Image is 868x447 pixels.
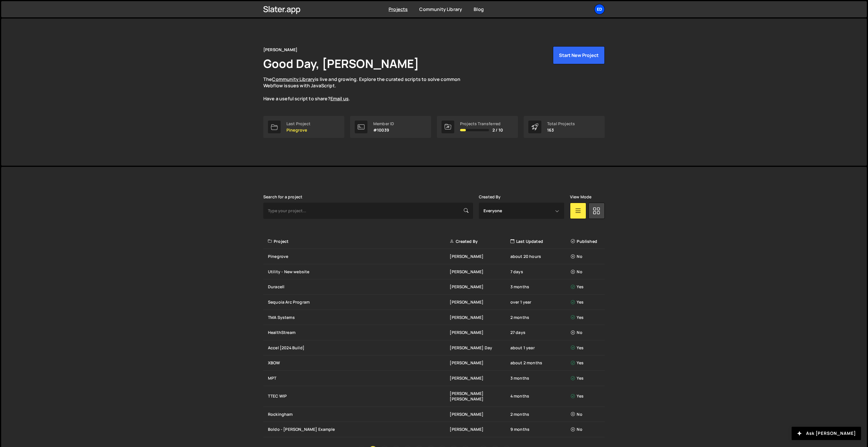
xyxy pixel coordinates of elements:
[547,121,575,126] div: Total Projects
[263,325,605,340] a: HealthStream [PERSON_NAME] 27 days No
[571,426,601,432] div: No
[268,345,450,351] div: Accel [2024 Build]
[460,121,503,126] div: Projects Transferred
[268,254,450,259] div: Pinegrove
[263,264,605,280] a: Utility - New website [PERSON_NAME] 7 days No
[450,239,510,244] div: Created By
[510,375,571,381] div: 3 months
[450,284,510,290] div: [PERSON_NAME]
[571,393,601,399] div: Yes
[268,375,450,381] div: MPT
[263,116,344,138] a: Last Project Pinegrove
[571,360,601,366] div: Yes
[510,269,571,275] div: 7 days
[571,254,601,259] div: No
[571,411,601,417] div: No
[450,391,510,402] div: [PERSON_NAME] [PERSON_NAME]
[389,6,408,12] a: Projects
[268,360,450,366] div: XBOW
[792,427,861,440] button: Ask [PERSON_NAME]
[571,299,601,305] div: Yes
[594,4,605,14] a: Ed
[263,407,605,422] a: Rockingham [PERSON_NAME] 2 months No
[510,330,571,335] div: 27 days
[510,284,571,290] div: 3 months
[510,254,571,259] div: about 20 hours
[419,6,462,12] a: Community Library
[510,299,571,305] div: over 1 year
[263,46,297,53] div: [PERSON_NAME]
[450,411,510,417] div: [PERSON_NAME]
[571,269,601,275] div: No
[263,56,419,71] h1: Good Day, [PERSON_NAME]
[263,76,472,102] p: The is live and growing. Explore the curated scripts to solve common Webflow issues with JavaScri...
[263,340,605,356] a: Accel [2024 Build] [PERSON_NAME] Day about 1 year Yes
[571,284,601,290] div: Yes
[263,203,473,219] input: Type your project...
[272,76,315,82] a: Community Library
[450,375,510,381] div: [PERSON_NAME]
[553,46,605,64] button: Start New Project
[510,239,571,244] div: Last Updated
[450,269,510,275] div: [PERSON_NAME]
[571,375,601,381] div: Yes
[268,299,450,305] div: Sequoia Arc Program
[492,128,503,132] span: 2 / 10
[268,411,450,417] div: Rockingham
[450,330,510,335] div: [PERSON_NAME]
[571,239,601,244] div: Published
[510,411,571,417] div: 2 months
[268,393,450,399] div: TTEC WIP
[268,426,450,432] div: Boldo - [PERSON_NAME] Example
[263,371,605,386] a: MPT [PERSON_NAME] 3 months Yes
[571,345,601,351] div: Yes
[268,330,450,335] div: HealthStream
[263,355,605,371] a: XBOW [PERSON_NAME] about 2 months Yes
[263,195,302,199] label: Search for a project
[286,128,310,132] p: Pinegrove
[510,360,571,366] div: about 2 months
[571,330,601,335] div: No
[268,284,450,290] div: Duracell
[474,6,484,12] a: Blog
[330,95,349,102] a: Email us
[263,422,605,437] a: Boldo - [PERSON_NAME] Example [PERSON_NAME] 9 months No
[450,345,510,351] div: [PERSON_NAME] Day
[571,315,601,320] div: Yes
[510,315,571,320] div: 2 months
[263,249,605,264] a: Pinegrove [PERSON_NAME] about 20 hours No
[510,393,571,399] div: 4 months
[570,195,591,199] label: View Mode
[373,121,394,126] div: Member ID
[450,299,510,305] div: [PERSON_NAME]
[373,128,394,132] p: #10039
[263,295,605,310] a: Sequoia Arc Program [PERSON_NAME] over 1 year Yes
[263,310,605,325] a: TMA Systems [PERSON_NAME] 2 months Yes
[263,386,605,407] a: TTEC WIP [PERSON_NAME] [PERSON_NAME] 4 months Yes
[450,360,510,366] div: [PERSON_NAME]
[286,121,310,126] div: Last Project
[268,315,450,320] div: TMA Systems
[268,239,450,244] div: Project
[547,128,575,132] p: 163
[510,345,571,351] div: about 1 year
[450,315,510,320] div: [PERSON_NAME]
[510,426,571,432] div: 9 months
[479,195,501,199] label: Created By
[450,254,510,259] div: [PERSON_NAME]
[263,279,605,295] a: Duracell [PERSON_NAME] 3 months Yes
[268,269,450,275] div: Utility - New website
[450,426,510,432] div: [PERSON_NAME]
